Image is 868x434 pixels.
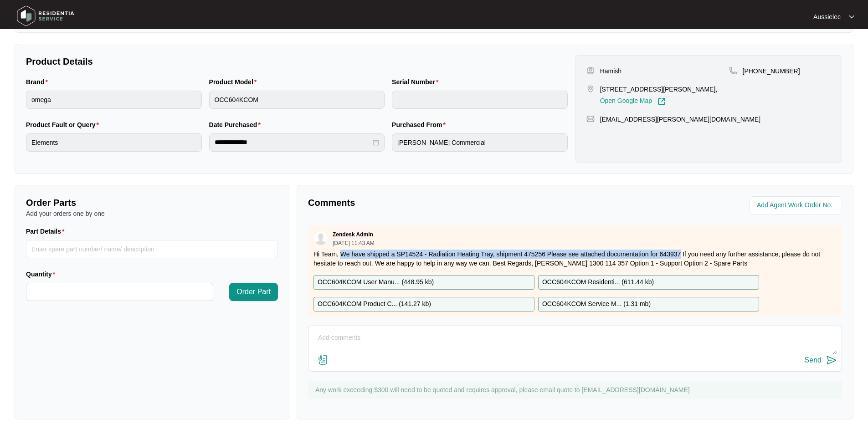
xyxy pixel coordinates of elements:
p: [STREET_ADDRESS][PERSON_NAME], [600,85,718,94]
img: map-pin [586,115,595,123]
img: Link-External [657,97,666,106]
button: Order Part [229,283,278,301]
p: Comments [308,196,569,209]
p: Any work exceeding $300 will need to be quoted and requires approval, please email quote to [EMAI... [315,385,837,394]
span: Order Part [236,286,271,297]
img: send-icon.svg [826,355,837,366]
input: Serial Number [392,91,568,109]
input: Date Purchased [215,138,371,147]
label: Product Model [209,77,261,87]
p: Add your orders one by one [26,209,278,218]
label: Purchased From [392,120,449,129]
img: map-pin [586,85,595,93]
div: Send [805,356,822,364]
p: Order Parts [26,196,278,209]
label: Serial Number [392,77,442,87]
p: OCC604KCOM User Manu... ( 448.95 kb ) [318,277,434,287]
label: Quantity [26,270,59,279]
input: Purchased From [392,133,568,152]
p: Hi Team, We have shipped a SP14524 - Radiation Heating Tray, shipment 475256 Please see attached ... [313,250,837,268]
img: residentia service logo [14,2,77,30]
img: user.svg [314,231,328,245]
p: Zendesk Admin [333,231,373,238]
img: dropdown arrow [849,15,854,19]
a: Open Google Map [600,97,666,106]
input: Part Details [26,240,278,258]
p: Aussielec [813,12,841,21]
p: OCC604KCOM Residenti... ( 611.44 kb ) [542,277,654,287]
label: Part Details [26,227,68,236]
label: Date Purchased [209,120,264,129]
button: Send [805,354,837,367]
img: map-pin [729,66,737,75]
p: [EMAIL_ADDRESS][PERSON_NAME][DOMAIN_NAME] [600,115,760,124]
input: Brand [26,91,202,109]
p: Product Details [26,55,568,68]
p: OCC604KCOM Service M... ( 1.31 mb ) [542,299,651,309]
img: file-attachment-doc.svg [318,354,329,365]
img: user-pin [586,66,595,75]
input: Quantity [26,283,213,301]
label: Product Fault or Query [26,120,103,129]
input: Product Fault or Query [26,133,202,152]
p: [PHONE_NUMBER] [743,66,800,76]
input: Add Agent Work Order No. [757,200,837,211]
p: Hamish [600,66,621,76]
p: [DATE] 11:43 AM [333,240,375,246]
p: OCC604KCOM Product C... ( 141.27 kb ) [318,299,431,309]
label: Brand [26,77,51,87]
input: Product Model [209,91,385,109]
